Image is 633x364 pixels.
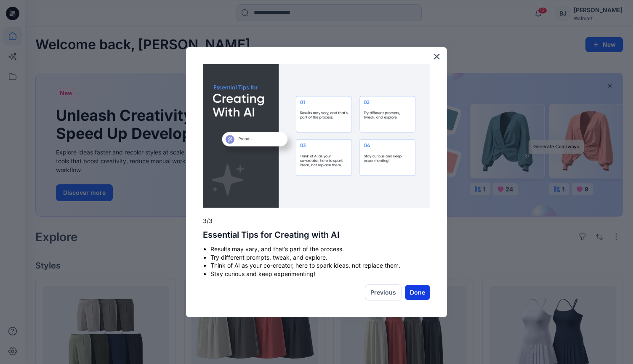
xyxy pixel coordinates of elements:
li: Stay curious and keep experimenting! [210,270,430,278]
button: Done [405,285,430,300]
p: 3/3 [203,217,430,225]
button: Previous [365,284,402,300]
h2: Essential Tips for Creating with AI [203,230,430,240]
li: Results may vary, and that’s part of the process. [210,245,430,253]
button: Close [433,50,441,63]
li: Think of AI as your co-creator, here to spark ideas, not replace them. [210,261,430,270]
li: Try different prompts, tweak, and explore. [210,253,430,262]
